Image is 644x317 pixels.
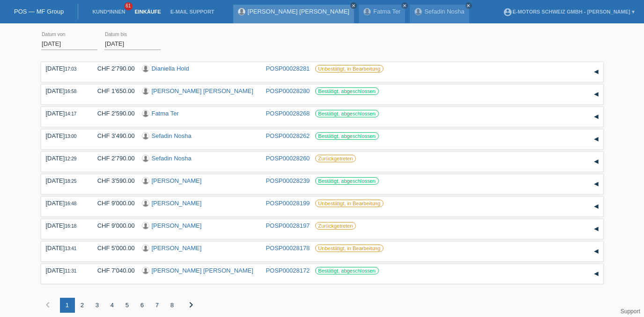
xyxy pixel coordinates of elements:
a: [PERSON_NAME] [152,177,202,184]
a: Einkäufe [130,9,165,14]
a: POSP00028280 [266,87,310,94]
div: auf-/zuklappen [589,200,603,214]
div: [DATE] [46,200,83,207]
a: account_circleE-Motors Schweiz GmbH - [PERSON_NAME] ▾ [498,9,639,14]
div: 1 [60,298,75,313]
a: [PERSON_NAME] [PERSON_NAME] [248,8,349,15]
i: chevron_left [43,299,54,310]
div: 2 [75,298,90,313]
div: [DATE] [46,222,83,229]
a: POSP00028260 [266,155,310,162]
div: CHF 7'040.00 [90,267,135,274]
a: E-Mail Support [166,9,219,14]
span: 18:25 [65,179,76,184]
div: CHF 2'590.00 [90,110,135,117]
a: [PERSON_NAME] [PERSON_NAME] [152,87,253,94]
a: POSP00028268 [266,110,310,117]
i: account_circle [503,7,512,17]
a: POSP00028239 [266,177,310,184]
div: [DATE] [46,110,83,117]
label: Bestätigt, abgeschlossen [315,132,379,140]
i: close [466,3,471,8]
a: Sefadin Nosha [152,155,192,162]
a: POSP00028199 [266,200,310,207]
label: Zurückgetreten [315,155,356,162]
a: Kund*innen [88,9,130,14]
span: 16:18 [65,223,76,229]
div: CHF 3'490.00 [90,132,135,139]
div: auf-/zuklappen [589,177,603,191]
div: auf-/zuklappen [589,245,603,259]
a: close [350,2,357,9]
a: POSP00028172 [266,267,310,274]
a: Support [621,308,640,315]
div: CHF 9'000.00 [90,200,135,207]
div: CHF 1'650.00 [90,87,135,94]
div: [DATE] [46,155,83,162]
label: Unbestätigt, in Bearbeitung [315,65,384,72]
label: Bestätigt, abgeschlossen [315,267,379,274]
span: 14:17 [65,111,76,116]
a: Fatma Ter [152,110,179,117]
div: 5 [120,298,135,313]
a: Sefadin Nosha [424,8,464,15]
div: [DATE] [46,87,83,94]
a: [PERSON_NAME] [152,222,202,229]
label: Bestätigt, abgeschlossen [315,87,379,95]
a: POSP00028197 [266,222,310,229]
span: 13:00 [65,134,76,139]
a: POSP00028281 [266,65,310,72]
div: CHF 3'590.00 [90,177,135,184]
i: close [351,3,356,8]
a: POSP00028178 [266,245,310,252]
div: 7 [150,298,165,313]
div: 3 [90,298,105,313]
div: auf-/zuklappen [589,87,603,101]
label: Bestätigt, abgeschlossen [315,110,379,117]
label: Zurückgetreten [315,222,356,230]
div: auf-/zuklappen [589,222,603,236]
div: auf-/zuklappen [589,267,603,281]
a: Fatma Ter [373,8,400,15]
span: 12:29 [65,156,76,161]
span: 11:31 [65,268,76,274]
div: [DATE] [46,132,83,139]
div: auf-/zuklappen [589,155,603,169]
div: auf-/zuklappen [589,110,603,124]
div: 8 [165,298,180,313]
span: 16:58 [65,89,76,94]
label: Unbestätigt, in Bearbeitung [315,200,384,207]
a: POS — MF Group [14,8,64,15]
a: close [401,2,408,9]
i: chevron_right [186,299,197,310]
span: 13:41 [65,246,76,251]
span: 61 [124,2,133,10]
label: Unbestätigt, in Bearbeitung [315,245,384,252]
span: 16:48 [65,201,76,206]
div: [DATE] [46,245,83,252]
div: CHF 9'000.00 [90,222,135,229]
div: auf-/zuklappen [589,65,603,79]
a: Dianiella Hold [152,65,189,72]
div: CHF 5'000.00 [90,245,135,252]
i: close [402,3,407,8]
div: CHF 2'790.00 [90,155,135,162]
div: auf-/zuklappen [589,132,603,146]
a: Sefadin Nosha [152,132,192,139]
a: [PERSON_NAME] [PERSON_NAME] [152,267,253,274]
span: 17:03 [65,66,76,72]
div: CHF 2'790.00 [90,65,135,72]
a: [PERSON_NAME] [152,245,202,252]
a: POSP00028262 [266,132,310,139]
a: [PERSON_NAME] [152,200,202,207]
div: [DATE] [46,267,83,274]
div: [DATE] [46,177,83,184]
div: 6 [135,298,150,313]
div: [DATE] [46,65,83,72]
div: 4 [105,298,120,313]
a: close [466,2,472,9]
label: Bestätigt, abgeschlossen [315,177,379,185]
